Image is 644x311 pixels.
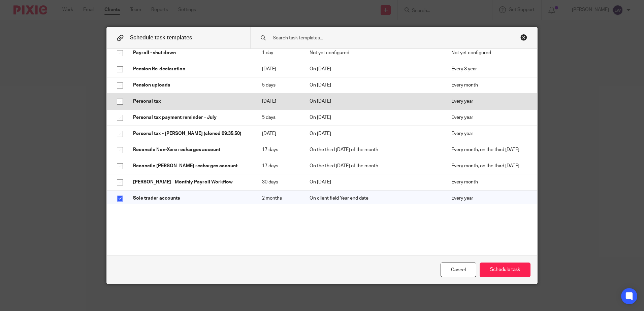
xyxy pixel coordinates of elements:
p: On [DATE] [310,66,438,72]
p: Not yet configured [310,49,438,56]
p: Every month [451,179,527,185]
p: 2 months [262,195,296,202]
p: On the third [DATE] of the month [310,146,438,153]
p: On the third [DATE] of the month [310,163,438,169]
p: On [DATE] [310,82,438,89]
p: Every year [451,195,527,202]
button: Schedule task [480,263,530,277]
p: On [DATE] [310,98,438,105]
p: Reconcile Non-Xero recharges account [133,146,249,153]
div: Close this dialog window [520,34,527,41]
p: Personal tax - [PERSON_NAME] (cloned 09:35:50) [133,130,249,137]
p: On [DATE] [310,130,438,137]
p: Personal tax payment reminder - July [133,114,249,121]
p: Reconcile [PERSON_NAME] recharges account [133,163,249,169]
p: Pension uploads [133,82,249,89]
p: On [DATE] [310,114,438,121]
p: [DATE] [262,98,296,105]
p: Pension Re-declaration [133,66,249,72]
p: On [DATE] [310,179,438,185]
p: Sole trader accounts [133,195,249,202]
span: Schedule task templates [130,35,192,40]
p: 30 days [262,179,296,185]
p: [DATE] [262,66,296,72]
p: 5 days [262,82,296,89]
p: 17 days [262,146,296,153]
div: Cancel [441,263,476,277]
p: Personal tax [133,98,249,105]
p: Every year [451,130,527,137]
p: Every month, on the third [DATE] [451,146,527,153]
p: 17 days [262,163,296,169]
p: [DATE] [262,130,296,137]
p: Every month, on the third [DATE] [451,163,527,169]
p: Every month [451,82,527,89]
p: [PERSON_NAME] - Monthly Payroll Workflow [133,179,249,185]
p: On client field Year end date [310,195,438,202]
p: Every year [451,98,527,105]
p: Every 3 year [451,66,527,72]
p: Payroll - shut down [133,49,249,56]
p: Not yet configured [451,49,527,56]
input: Search task templates... [272,34,494,42]
p: 5 days [262,114,296,121]
p: Every year [451,114,527,121]
p: 1 day [262,49,296,56]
